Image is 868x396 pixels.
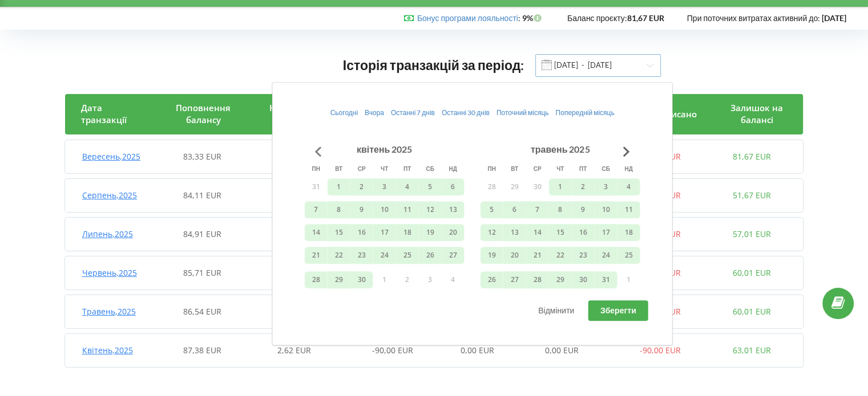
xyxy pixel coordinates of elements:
button: 10 [373,201,396,218]
span: Травень , 2025 [82,306,136,317]
button: 30 [526,178,549,195]
button: 31 [305,178,328,195]
span: 85,71 EUR [183,267,221,278]
button: 27 [442,247,465,264]
span: Історія транзакцій за період: [343,57,524,73]
th: вівторок [328,160,350,177]
span: Серпень , 2025 [82,190,137,201]
span: -90,00 EUR [640,345,681,356]
span: Сьогодні [330,108,358,117]
button: 18 [396,224,419,241]
span: Останні 30 днів [442,108,490,117]
span: Дата транзакції [81,102,127,125]
span: 84,11 EUR [183,190,221,201]
button: 26 [419,247,442,264]
span: 57,01 EUR [733,228,771,239]
span: Квітень , 2025 [82,345,133,356]
button: 2 [572,178,595,195]
button: 16 [350,224,373,241]
button: 3 [373,178,396,195]
button: 9 [572,201,595,218]
div: травень 2025 [527,142,594,156]
button: 20 [442,224,465,241]
span: Поточний місяць [496,108,549,117]
button: 11 [617,201,640,218]
span: 2,62 EUR [277,345,311,356]
button: 30 [350,271,373,288]
button: 13 [503,224,526,241]
th: середа [350,160,373,177]
button: 1 [549,178,572,195]
button: 1 [328,178,350,195]
span: Червень , 2025 [82,267,137,278]
button: 1 [373,271,396,288]
button: 22 [328,247,350,264]
button: Go to previous month [307,140,330,163]
button: 28 [305,271,328,288]
th: п’ятниця [396,160,419,177]
button: 23 [572,247,595,264]
button: 5 [481,201,503,218]
button: 24 [373,247,396,264]
button: 7 [526,201,549,218]
button: 21 [526,247,549,264]
span: Відмінити [538,305,574,315]
span: Залишок на балансі [730,102,783,125]
th: понеділок [305,160,328,177]
button: 22 [549,247,572,264]
span: 81,67 EUR [733,151,771,162]
button: 20 [503,247,526,264]
button: 8 [549,201,572,218]
button: 3 [419,271,442,288]
span: Вересень , 2025 [82,151,140,162]
th: четвер [373,160,396,177]
span: 87,38 EUR [183,345,221,356]
th: неділя [617,160,640,177]
th: неділя [442,160,465,177]
strong: 9% [522,13,544,23]
button: 17 [595,224,617,241]
th: субота [419,160,442,177]
button: 29 [328,271,350,288]
th: субота [595,160,617,177]
button: 4 [617,178,640,195]
button: 26 [481,271,503,288]
button: 12 [419,201,442,218]
button: 11 [396,201,419,218]
span: 83,33 EUR [183,151,221,162]
button: 9 [350,201,373,218]
span: Нараховано бонусів [269,102,322,125]
button: 1 [617,271,640,288]
span: Поповнення балансу [176,102,231,125]
button: 2 [350,178,373,195]
button: 17 [373,224,396,241]
span: 60,01 EUR [733,306,771,317]
span: 0,00 EUR [461,345,494,356]
button: 28 [526,271,549,288]
th: п’ятниця [572,160,595,177]
th: середа [526,160,549,177]
button: 16 [572,224,595,241]
button: 10 [595,201,617,218]
button: 15 [328,224,350,241]
span: Баланс проєкту: [567,13,627,23]
button: 3 [595,178,617,195]
button: 29 [549,271,572,288]
th: четвер [549,160,572,177]
button: 19 [481,247,503,264]
div: квітень 2025 [353,142,416,156]
button: 2 [396,271,419,288]
button: 12 [481,224,503,241]
span: Попередній місяць [555,108,614,117]
button: 30 [572,271,595,288]
button: Відмінити [526,300,586,321]
span: 86,54 EUR [183,306,221,317]
button: 8 [328,201,350,218]
span: 51,67 EUR [733,190,771,201]
button: 29 [503,178,526,195]
button: 25 [617,247,640,264]
span: Зберегти [600,305,636,315]
span: 84,91 EUR [183,228,221,239]
button: 13 [442,201,465,218]
button: 24 [595,247,617,264]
